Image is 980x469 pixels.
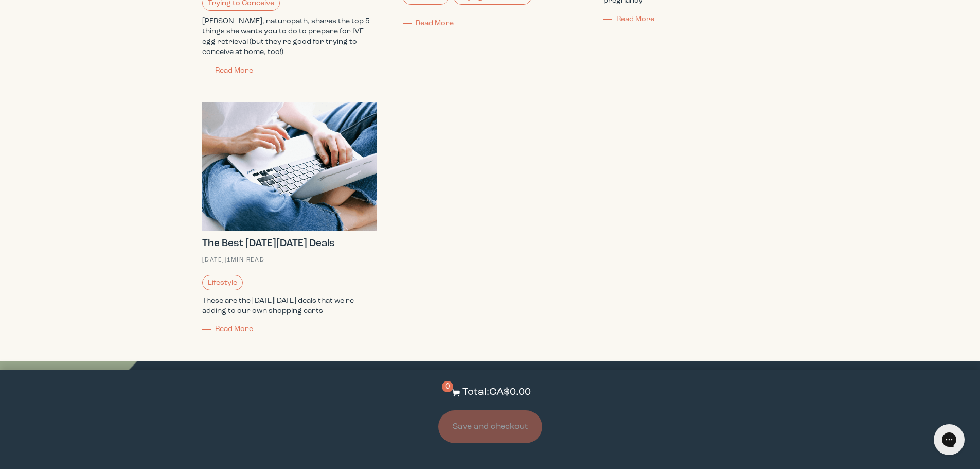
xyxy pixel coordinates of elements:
[202,296,377,316] p: These are the [DATE][DATE] deals that we're adding to our own shopping carts
[202,16,377,57] p: [PERSON_NAME], naturopath, shares the top 5 things she wants you to do to prepare for IVF egg ret...
[929,421,970,459] iframe: Gorgias live chat messenger
[438,410,542,443] button: Save and checkout
[215,325,253,333] span: Read More
[202,238,335,249] strong: The Best [DATE][DATE] Deals
[215,67,253,74] span: Read More
[462,385,531,400] p: Total: CA$0.00
[442,381,453,392] span: 0
[416,20,454,27] span: Read More
[202,275,243,290] a: Lifestyle
[403,20,454,27] a: Read More
[616,15,654,23] span: Read More
[202,67,254,74] a: Read More
[202,102,377,231] img: Shop the best Black Friday deals
[202,256,377,265] div: [DATE] | 1 min read
[202,325,254,333] a: Read More
[603,15,655,23] a: Read More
